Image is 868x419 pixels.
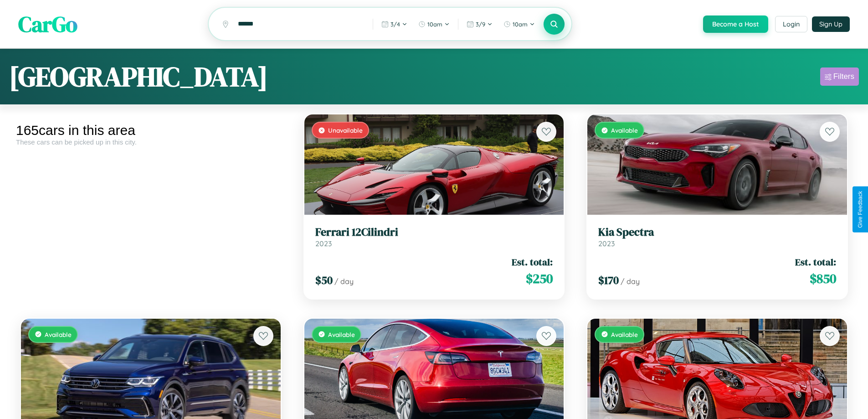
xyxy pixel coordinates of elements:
div: Give Feedback [857,191,863,228]
a: Kia Spectra2023 [598,226,836,248]
button: Filters [820,67,859,86]
div: 165 cars in this area [16,123,286,138]
span: CarGo [18,9,77,39]
button: Sign Up [812,16,850,32]
span: / day [621,277,640,286]
button: Login [775,16,807,32]
span: 10am [427,21,442,28]
span: $ 170 [598,273,619,288]
span: / day [334,277,354,286]
span: 3 / 9 [476,21,485,28]
a: Ferrari 12Cilindri2023 [315,226,553,248]
span: 2023 [315,239,332,248]
span: $ 250 [526,269,553,288]
span: 3 / 4 [390,21,400,28]
button: 3/4 [377,17,412,31]
h3: Ferrari 12Cilindri [315,226,553,239]
h1: [GEOGRAPHIC_DATA] [9,58,268,95]
span: $ 50 [315,273,333,288]
span: Est. total: [795,255,836,269]
span: Available [328,331,355,338]
span: Est. total: [512,255,553,269]
span: $ 850 [810,269,836,288]
span: Available [611,331,638,338]
div: Filters [833,72,854,81]
button: 3/9 [462,17,497,31]
button: 10am [499,17,539,31]
div: These cars can be picked up in this city. [16,138,286,146]
span: 10am [513,21,528,28]
span: Available [611,126,638,134]
span: Available [45,331,72,338]
h3: Kia Spectra [598,226,836,239]
span: Unavailable [328,126,363,134]
button: 10am [414,17,454,31]
button: Become a Host [703,16,768,33]
span: 2023 [598,239,615,248]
